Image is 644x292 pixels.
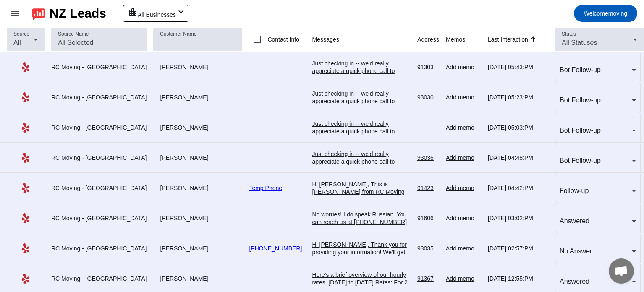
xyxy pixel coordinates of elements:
div: 93035 [417,245,439,252]
div: [DATE] 03:02:PM [488,214,548,222]
mat-icon: Yelp [21,243,31,253]
span: Answered [560,278,589,285]
span: Bot Follow-up [560,157,601,164]
div: [PERSON_NAME] [153,214,242,222]
div: [DATE] 02:57:PM [488,245,548,252]
mat-icon: Yelp [21,62,31,72]
th: Messages [312,27,417,52]
button: Welcomemoving [574,5,637,22]
div: RC Moving - [GEOGRAPHIC_DATA] [51,214,147,222]
span: All [13,39,21,46]
div: [PERSON_NAME] [153,94,242,101]
span: All Statuses [562,39,597,46]
div: Just checking in -- we'd really appreciate a quick phone call to make sure everything is planned ... [312,120,411,188]
th: Address [417,27,446,52]
span: Welcome [584,10,608,17]
div: RC Moving - [GEOGRAPHIC_DATA] [51,124,147,131]
div: Add memo [446,275,481,282]
mat-label: Source Name [58,31,89,37]
div: [PERSON_NAME] [153,184,242,192]
span: Bot Follow-up [560,127,601,134]
div: [DATE] 04:42:PM [488,184,548,192]
div: [PERSON_NAME] .. [153,245,242,252]
div: Hi [PERSON_NAME], Thank you for providing your information! We'll get back to you as soon as poss... [312,241,411,271]
mat-label: Status [562,31,576,37]
div: No worries! I do speak Russian. You can reach us at [PHONE_NUMBER] and we can discuss everything ... [312,211,411,241]
div: Add memo [446,184,481,192]
mat-label: Source [13,31,29,37]
span: Answered [560,217,589,224]
label: Contact Info [266,35,299,44]
mat-label: Customer Name [160,31,196,37]
div: [DATE] 04:48:PM [488,154,548,162]
mat-icon: Yelp [21,183,31,193]
mat-icon: location_city [128,7,138,17]
div: Add memo [446,154,481,162]
div: RC Moving - [GEOGRAPHIC_DATA] [51,63,147,71]
div: RC Moving - [GEOGRAPHIC_DATA] [51,184,147,192]
div: [PERSON_NAME] [153,63,242,71]
th: Memos [446,27,488,52]
span: No Answer [560,248,592,255]
div: [DATE] 05:23:PM [488,94,548,101]
div: 91423 [417,184,439,192]
div: Add memo [446,94,481,101]
mat-icon: menu [10,8,20,18]
div: Add memo [446,124,481,131]
div: Just checking in -- we'd really appreciate a quick phone call to make sure everything is planned ... [312,90,411,158]
mat-icon: Yelp [21,274,31,284]
a: [PHONE_NUMBER] [249,245,302,252]
span: moving [584,8,627,19]
div: 93036 [417,154,439,162]
div: 93030 [417,94,439,101]
span: Follow-up [560,187,589,194]
div: Add memo [446,63,481,71]
mat-icon: Yelp [21,92,31,102]
div: Add memo [446,245,481,252]
mat-icon: Yelp [21,213,31,223]
mat-icon: Yelp [21,153,31,163]
div: Add memo [446,214,481,222]
div: [PERSON_NAME] [153,275,242,282]
mat-icon: chevron_left [176,7,186,17]
span: All Businesses [138,11,176,18]
span: Bot Follow-up [560,66,601,73]
div: 91606 [417,214,439,222]
div: 91303 [417,63,439,71]
div: [DATE] 05:03:PM [488,124,548,131]
button: All Businesses [123,5,188,22]
div: NZ Leads [50,8,106,19]
div: Just checking in -- we'd really appreciate a quick phone call to make sure everything is planned ... [312,150,411,218]
div: RC Moving - [GEOGRAPHIC_DATA] [51,245,147,252]
div: [DATE] 05:43:PM [488,63,548,71]
a: Open chat [609,258,634,284]
div: RC Moving - [GEOGRAPHIC_DATA] [51,154,147,162]
input: All Selected [58,38,140,48]
div: Last Interaction [488,35,528,44]
div: 91367 [417,275,439,282]
div: RC Moving - [GEOGRAPHIC_DATA] [51,94,147,101]
span: Bot Follow-up [560,96,601,104]
div: Just checking in -- we'd really appreciate a quick phone call to make sure everything is planned ... [312,60,411,128]
div: [DATE] 12:55:PM [488,275,548,282]
a: Temp Phone [249,185,282,191]
div: Hi [PERSON_NAME], This is [PERSON_NAME] from RC Moving Company. I tried calling you to talk about... [312,180,411,256]
mat-icon: Yelp [21,123,31,133]
div: [PERSON_NAME] [153,154,242,162]
div: [PERSON_NAME] [153,124,242,131]
div: RC Moving - [GEOGRAPHIC_DATA] [51,275,147,282]
img: logo [32,6,45,21]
